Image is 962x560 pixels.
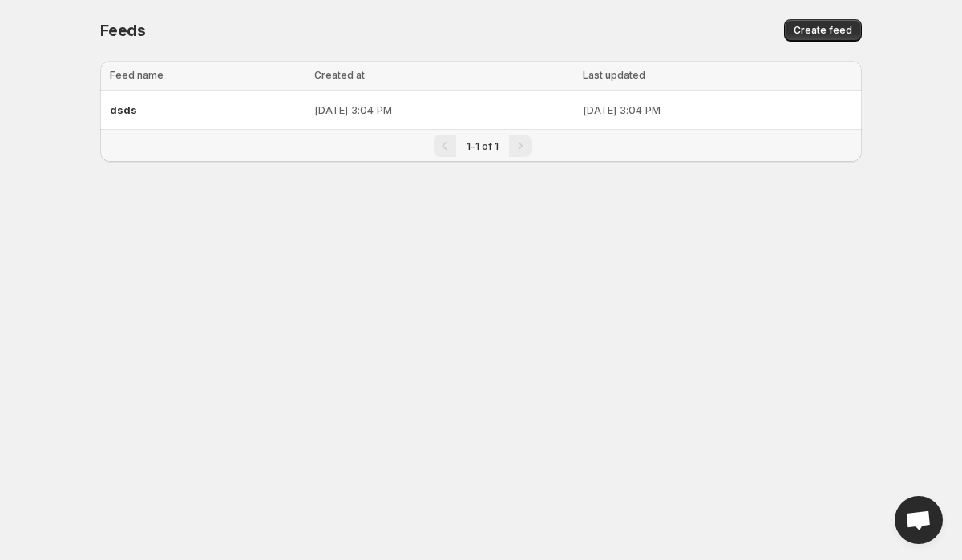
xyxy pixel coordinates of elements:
[784,19,862,42] button: Create feed
[895,496,943,544] div: Open chat
[314,69,365,81] span: Created at
[110,103,137,116] span: dsds
[110,69,164,81] span: Feed name
[314,102,573,118] p: [DATE] 3:04 PM
[583,69,645,81] span: Last updated
[467,140,499,152] span: 1-1 of 1
[100,129,862,162] nav: Pagination
[100,21,146,40] span: Feeds
[794,24,852,37] span: Create feed
[583,102,852,118] p: [DATE] 3:04 PM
